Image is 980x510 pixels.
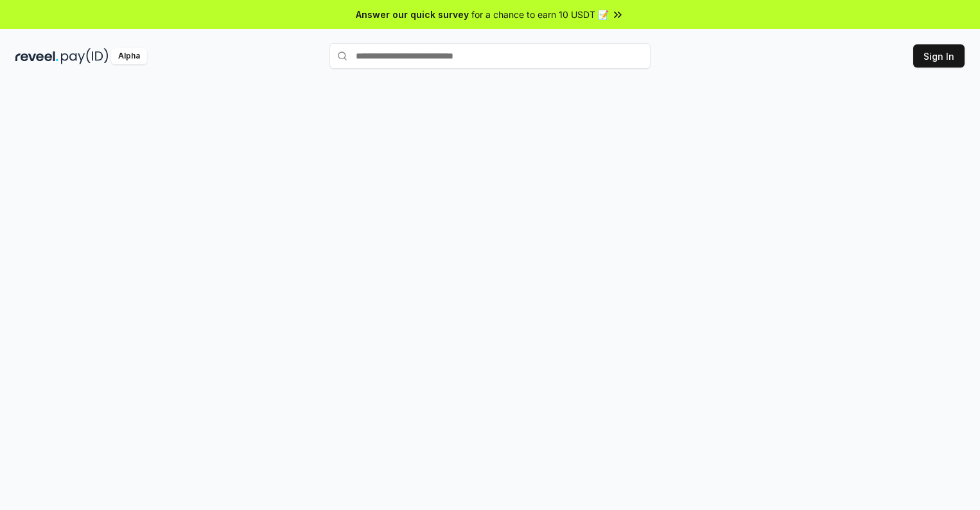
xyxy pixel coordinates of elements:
[913,44,965,68] button: Sign In
[356,8,469,21] span: Answer our quick survey
[111,48,147,64] div: Alpha
[61,48,109,64] img: pay_id
[471,8,609,21] span: for a chance to earn 10 USDT 📝
[15,48,58,64] img: reveel_dark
